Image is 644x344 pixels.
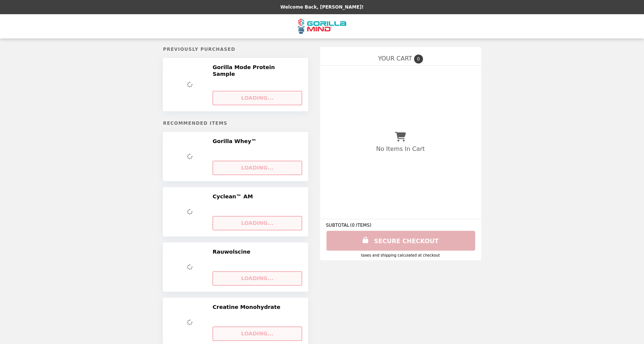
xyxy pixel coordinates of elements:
[163,47,308,52] h5: Previously Purchased
[298,19,346,34] img: Brand Logo
[326,223,350,228] span: SUBTOTAL
[376,145,424,152] p: No Items In Cart
[163,121,308,126] h5: Recommended Items
[280,4,363,10] p: Welcome Back, [PERSON_NAME]!
[212,193,256,200] h2: Cyclean™ AM
[326,253,475,257] div: Taxes and Shipping calculated at checkout
[414,55,423,63] span: 0
[378,55,412,62] span: YOUR CART
[212,64,300,78] h2: Gorilla Mode Protein Sample
[212,138,259,145] h2: Gorilla Whey™
[350,223,371,228] span: ( 0 ITEMS )
[212,248,253,255] h2: Rauwolscine
[212,304,283,310] h2: Creatine Monohydrate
